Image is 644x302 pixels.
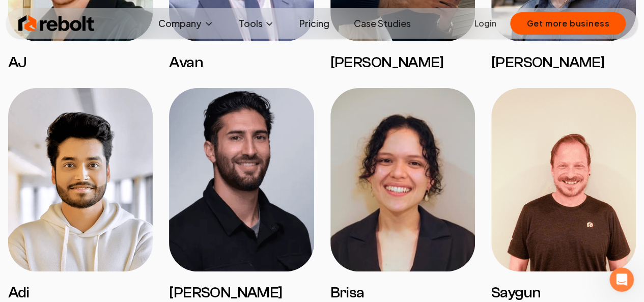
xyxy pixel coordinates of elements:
[169,88,314,271] img: James
[474,17,496,30] a: Login
[8,284,153,302] h3: Adi
[345,13,418,34] a: Case Studies
[230,13,283,34] button: Tools
[491,53,636,72] h3: [PERSON_NAME]
[510,12,626,35] button: Get more business
[8,88,153,271] img: Adi
[169,53,314,72] h3: Avan
[291,13,337,34] a: Pricing
[330,88,475,271] img: Brisa
[18,13,95,34] img: Rebolt Logo
[491,284,636,302] h3: Saygun
[330,53,475,72] h3: [PERSON_NAME]
[8,53,153,72] h3: AJ
[330,284,475,302] h3: Brisa
[609,267,634,292] iframe: Intercom live chat
[169,284,314,302] h3: [PERSON_NAME]
[150,13,222,34] button: Company
[491,88,636,271] img: Saygun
